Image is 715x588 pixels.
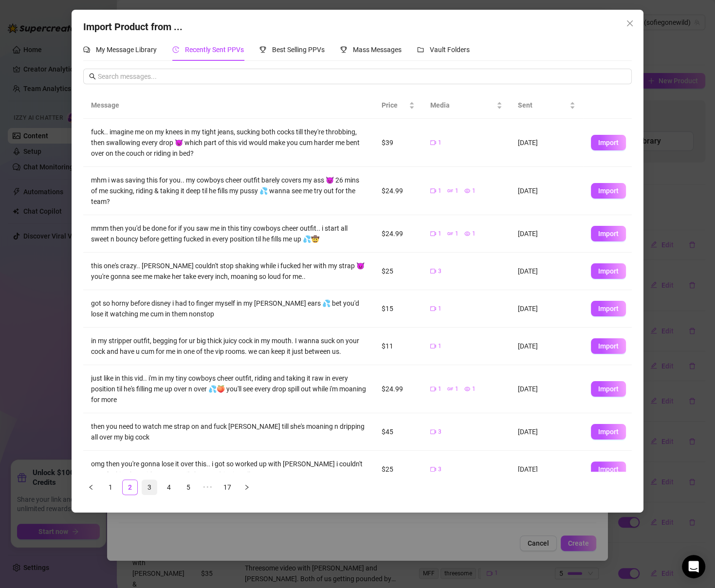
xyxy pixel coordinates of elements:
li: 3 [142,479,157,495]
span: 1 [455,229,458,239]
span: 3 [438,427,441,437]
span: right [244,484,250,490]
div: got so horny before disney i had to finger myself in my [PERSON_NAME] ears 💦 bet you'd lose it wa... [91,298,366,319]
td: [DATE] [510,290,583,328]
span: Best Selling PPVs [272,46,325,54]
span: Mass Messages [353,46,402,54]
td: $25 [374,451,422,488]
span: 1 [438,138,441,147]
div: mmm then you'd be done for if you saw me in this tiny cowboys cheer outfit.. i start all sweet n ... [91,223,366,244]
span: Sent [518,100,568,110]
li: Next Page [239,479,255,495]
td: $25 [374,253,422,290]
span: 1 [472,229,476,239]
span: 3 [438,267,441,276]
li: 4 [161,479,177,495]
td: [DATE] [510,365,583,413]
span: Import [598,267,619,275]
span: 1 [438,385,441,394]
button: Import [591,338,626,354]
span: gif [447,386,453,392]
span: video-camera [430,188,436,194]
button: Close [622,16,638,31]
li: 5 [181,479,196,495]
td: $24.99 [374,365,422,413]
th: Message [83,92,374,119]
span: Close [622,19,638,27]
td: [DATE] [510,413,583,451]
div: just like in this vid.. i'm in my tiny cowboys cheer outfit, riding and taking it raw in every po... [91,373,366,405]
td: [DATE] [510,253,583,290]
span: Vault Folders [430,46,470,54]
td: [DATE] [510,451,583,488]
span: 1 [438,304,441,313]
th: Sent [510,92,583,119]
div: Open Intercom Messenger [682,555,705,578]
span: video-camera [430,268,436,274]
span: left [88,484,94,490]
span: ••• [200,479,216,495]
span: Import [598,139,619,147]
span: Media [430,100,495,110]
div: mhm i was saving this for you.. my cowboys cheer outfit barely covers my ass 😈 26 mins of me suck... [91,175,366,207]
td: $24.99 [374,167,422,215]
span: 1 [438,342,441,351]
td: $39 [374,119,422,167]
td: $15 [374,290,422,328]
span: eye [464,188,470,194]
span: 1 [455,186,458,196]
span: 3 [438,465,441,474]
button: Import [591,263,626,279]
span: gif [447,188,453,194]
a: 3 [142,480,157,495]
button: left [83,479,99,495]
li: Previous Page [83,479,99,495]
td: $11 [374,328,422,365]
td: $45 [374,413,422,451]
span: trophy [340,46,347,53]
span: close [626,19,634,27]
span: Price [382,100,407,110]
span: video-camera [430,386,436,392]
li: 1 [103,479,118,495]
span: Import [598,428,619,436]
div: omg then you're gonna lose it over this.. i got so worked up with [PERSON_NAME] i couldn't stop f... [91,459,366,480]
td: [DATE] [510,167,583,215]
span: My Message Library [96,46,157,54]
span: search [89,73,96,80]
button: Import [591,183,626,199]
span: eye [464,386,470,392]
button: Import [591,135,626,150]
span: eye [464,231,470,237]
span: Import [598,385,619,393]
a: 17 [220,480,235,495]
button: Import [591,424,626,440]
span: 1 [472,186,476,196]
span: 1 [472,385,476,394]
div: then you need to watch me strap on and fuck [PERSON_NAME] till she's moaning n dripping all over ... [91,421,366,442]
span: Import [598,305,619,312]
a: 1 [103,480,118,495]
span: video-camera [430,343,436,349]
span: gif [447,231,453,237]
span: trophy [259,46,266,53]
span: comment [83,46,90,53]
button: Import [591,226,626,241]
li: 17 [220,479,235,495]
a: 5 [181,480,196,495]
td: [DATE] [510,328,583,365]
span: Recently Sent PPVs [185,46,244,54]
span: video-camera [430,231,436,237]
span: Import [598,342,619,350]
div: fuck.. imagine me on my knees in my tight jeans, sucking both cocks till they're throbbing, then ... [91,127,366,159]
th: Media [422,92,510,119]
button: Import [591,301,626,316]
span: Import [598,465,619,473]
span: Import [598,187,619,195]
span: Import Product from ... [83,21,183,33]
button: right [239,479,255,495]
span: Import [598,230,619,238]
span: video-camera [430,140,436,146]
span: video-camera [430,429,436,435]
div: this one's crazy.. [PERSON_NAME] couldn't stop shaking while i fucked her with my strap 😈 you're ... [91,260,366,282]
